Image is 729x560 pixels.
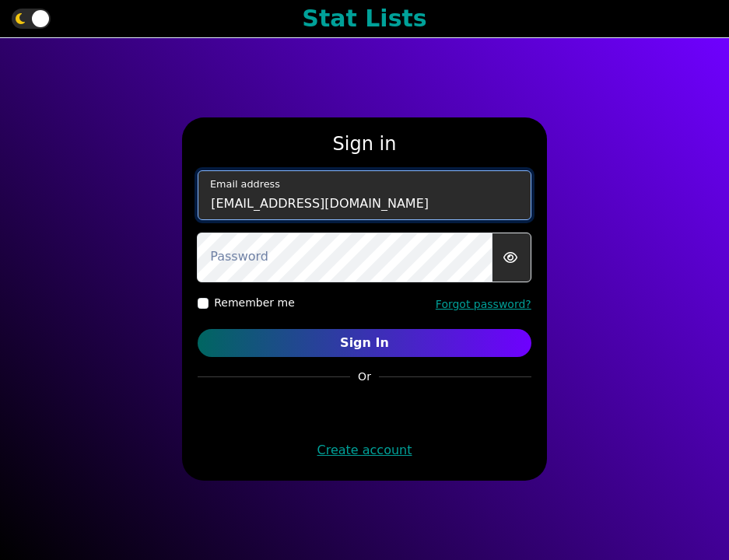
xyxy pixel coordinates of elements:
button: Sign In [198,329,531,357]
h3: Sign in [198,133,531,156]
label: Remember me [214,295,295,311]
a: Create account [317,443,412,457]
iframe: Sign in with Google Button [286,392,443,426]
a: Forgot password? [436,298,531,310]
h1: Stat Lists [302,5,426,33]
span: Or [350,369,379,385]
